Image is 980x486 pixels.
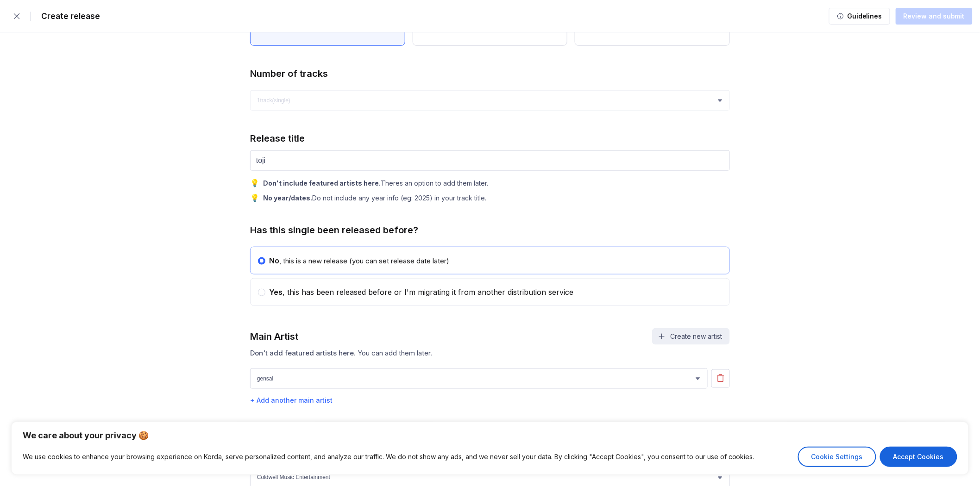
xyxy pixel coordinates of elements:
[250,150,730,171] input: Enter release title
[250,178,259,187] div: 💡
[250,133,305,144] div: Release title
[269,287,283,297] span: Yes
[829,8,890,25] button: Guidelines
[23,451,754,462] p: We use cookies to enhance your browsing experience on Korda, serve personalized content, and anal...
[23,430,957,441] p: We care about your privacy 🍪
[265,256,449,265] div: , this is a new release (you can set release date later)
[652,328,730,345] button: Create new artist
[30,12,32,21] div: |
[263,194,486,202] div: Do not include any year info (eg: 2025) in your track title.
[250,68,328,79] div: Number of tracks
[263,179,381,187] b: Don't include featured artists here.
[263,179,488,187] div: Theres an option to add them later.
[250,331,298,342] div: Main Artist
[269,256,279,265] span: No
[798,447,876,467] button: Cookie Settings
[250,349,354,357] span: Don't add featured artists here
[250,396,730,404] div: + Add another main artist
[250,193,259,202] div: 💡
[265,287,573,297] div: , this has been released before or I'm migrating it from another distribution service
[250,224,418,236] div: Has this single been released before?
[36,12,100,21] div: Create release
[880,447,957,467] button: Accept Cookies
[263,194,312,202] b: No year/dates.
[250,349,730,357] div: . You can add them later.
[844,12,882,21] div: Guidelines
